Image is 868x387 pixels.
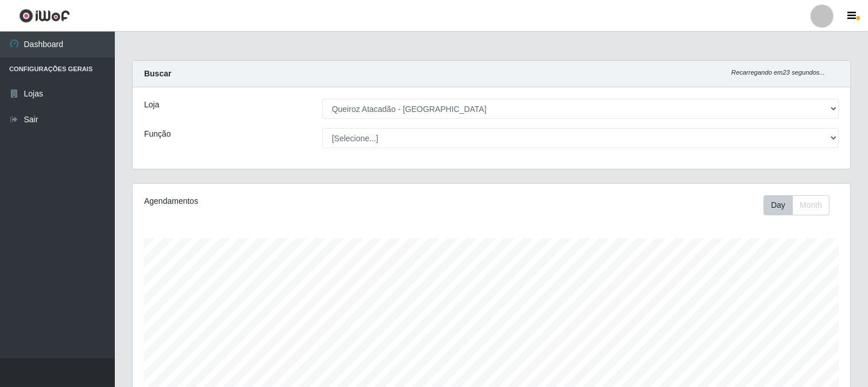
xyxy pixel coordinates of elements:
strong: Buscar [144,69,171,78]
button: Day [764,195,793,215]
label: Loja [144,99,159,111]
img: CoreUI Logo [19,9,70,23]
div: First group [764,195,830,215]
button: Month [792,195,830,215]
div: Toolbar with button groups [764,195,839,215]
label: Função [144,128,171,140]
i: Recarregando em 23 segundos... [731,69,825,76]
div: Agendamentos [144,195,424,207]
